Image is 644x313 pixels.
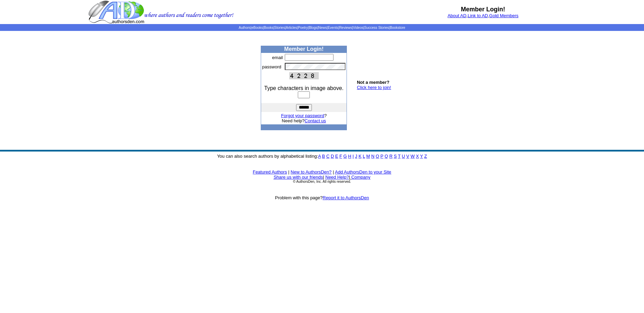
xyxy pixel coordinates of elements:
[282,118,326,123] font: Need help?
[380,154,383,159] a: P
[289,72,319,79] img: This Is CAPTCHA Image
[291,169,331,175] a: New to AuthorsDen?
[264,26,273,30] a: Books
[364,26,389,30] a: Success Stories
[398,154,401,159] a: T
[239,26,250,30] a: Authors
[402,154,405,159] a: U
[353,26,363,30] a: Videos
[264,85,343,91] font: Type characters in image above.
[366,154,370,159] a: M
[309,26,317,30] a: Blogs
[410,154,414,159] a: W
[353,154,354,159] a: I
[447,13,518,18] font: , ,
[251,26,263,30] a: eBooks
[371,154,374,159] a: N
[343,154,347,159] a: G
[376,154,379,159] a: O
[239,26,405,30] span: | | | | | | | | | | | |
[293,180,351,183] font: © AuthorsDen, Inc. All rights reserved.
[351,175,371,180] a: Company
[305,118,326,123] a: Contact us
[424,154,427,159] a: Z
[325,175,349,180] a: Need Help?
[274,26,285,30] a: Stories
[355,154,358,159] a: J
[349,175,371,180] font: |
[284,46,324,52] b: Member Login!
[333,169,334,175] font: |
[253,169,287,175] a: Featured Authors
[273,175,323,180] a: Share us with our friends
[286,26,297,30] a: Articles
[394,154,397,159] a: S
[335,154,338,159] a: E
[363,154,365,159] a: L
[390,26,405,30] a: Bookstore
[406,154,409,159] a: V
[359,154,362,159] a: K
[281,113,324,118] a: Forgot your password
[339,26,352,30] a: Reviews
[272,55,283,60] font: email
[357,80,389,85] b: Not a member?
[357,85,391,90] a: Click here to join!
[335,169,391,175] a: Add AuthorsDen to your Site
[389,154,393,159] a: R
[331,154,334,159] a: D
[323,195,369,200] a: Report it to AuthorsDen
[328,26,338,30] a: Events
[416,154,419,159] a: X
[468,13,488,18] a: Link to AD
[298,26,308,30] a: Poetry
[348,154,351,159] a: H
[217,154,427,159] font: You can also search authors by alphabetical listing:
[323,175,324,180] font: |
[322,154,325,159] a: B
[461,6,505,13] b: Member Login!
[281,113,327,118] font: ?
[385,154,388,159] a: Q
[420,154,423,159] a: Y
[318,26,327,30] a: News
[288,169,289,175] font: |
[318,154,321,159] a: A
[326,154,329,159] a: C
[275,195,369,200] font: Problem with this page?
[339,154,342,159] a: F
[262,64,281,69] font: password
[489,13,518,18] a: Gold Members
[447,13,466,18] a: About AD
